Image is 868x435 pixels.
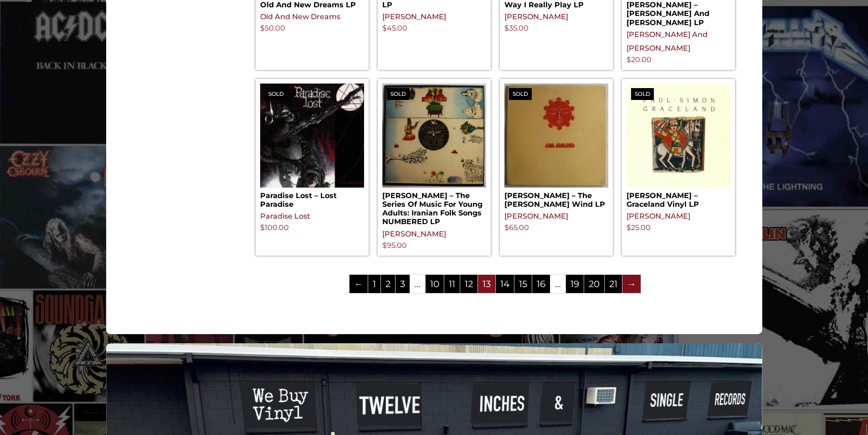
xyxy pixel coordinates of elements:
a: Page 15 [514,275,532,293]
a: Paradise Lost [260,212,310,220]
bdi: 20.00 [627,55,652,64]
span: Sold [387,88,410,100]
span: $ [382,241,387,250]
a: Page 16 [532,275,550,293]
span: Sold [509,88,532,100]
a: [PERSON_NAME] [627,212,690,220]
bdi: 95.00 [382,241,407,250]
a: Page 2 [381,275,395,293]
a: ← [349,275,368,293]
img: Paul Simon – Graceland Vinyl LP [627,84,730,188]
a: Page 19 [566,275,584,293]
a: [PERSON_NAME] [382,230,446,238]
span: $ [260,223,265,232]
a: Page 20 [584,275,604,293]
span: Page 13 [478,275,495,293]
a: Old And New Dreams [260,12,340,21]
bdi: 65.00 [504,223,529,232]
span: $ [260,24,265,32]
a: Page 12 [460,275,478,293]
a: [PERSON_NAME] [504,212,568,220]
h2: Paradise Lost – Lost Paradise [260,188,364,209]
h2: [PERSON_NAME] – Graceland Vinyl LP [627,188,730,209]
span: $ [504,223,509,232]
bdi: 50.00 [260,24,285,32]
a: [PERSON_NAME] [382,12,446,21]
a: [PERSON_NAME] And [PERSON_NAME] [627,30,708,52]
span: $ [504,24,509,32]
a: Page 11 [444,275,460,293]
bdi: 45.00 [382,24,407,32]
span: Sold [631,88,654,100]
span: Sold [265,88,288,100]
bdi: 100.00 [260,223,289,232]
span: $ [382,24,387,32]
a: SoldParadise Lost – Lost Paradise [260,84,364,209]
a: Sold[PERSON_NAME] – The Series Of Music For Young Adults: Iranian Folk Songs NUMBERED LP [382,84,486,226]
a: [PERSON_NAME] [504,12,568,21]
bdi: 25.00 [627,223,651,232]
a: Page 3 [395,275,410,293]
h2: [PERSON_NAME] – The Series Of Music For Young Adults: Iranian Folk Songs NUMBERED LP [382,188,486,226]
h2: [PERSON_NAME] – The [PERSON_NAME] Wind LP [504,188,608,209]
span: … [410,275,425,293]
img: Paul Adolphus – The Dawn Wind LP [504,84,608,188]
a: → [622,275,641,293]
img: Pari Zangeneh – The Series Of Music For Young Adults: Iranian Folk Songs NUMBERED LP [382,84,486,188]
a: Page 1 [368,275,380,293]
a: Page 10 [426,275,444,293]
a: Page 21 [605,275,622,293]
span: … [550,275,565,293]
img: Paradise Lost – Lost Paradise [260,84,364,188]
a: Sold[PERSON_NAME] – The [PERSON_NAME] Wind LP [504,84,608,209]
span: $ [627,55,631,64]
a: Sold[PERSON_NAME] – Graceland Vinyl LP [627,84,730,209]
span: $ [627,223,631,232]
bdi: 35.00 [504,24,529,32]
nav: Product Pagination [256,274,735,298]
a: Page 14 [496,275,514,293]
